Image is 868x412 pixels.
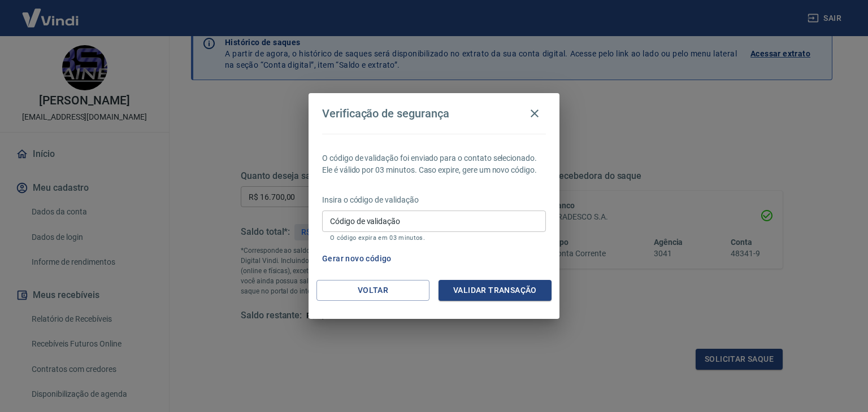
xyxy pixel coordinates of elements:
[316,280,429,301] button: Voltar
[322,194,546,206] p: Insira o código de validação
[330,234,538,242] p: O código expira em 03 minutos.
[322,107,449,120] h4: Verificação de segurança
[318,248,396,269] button: Gerar novo código
[322,152,546,176] p: O código de validação foi enviado para o contato selecionado. Ele é válido por 03 minutos. Caso e...
[439,280,552,301] button: Validar transação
